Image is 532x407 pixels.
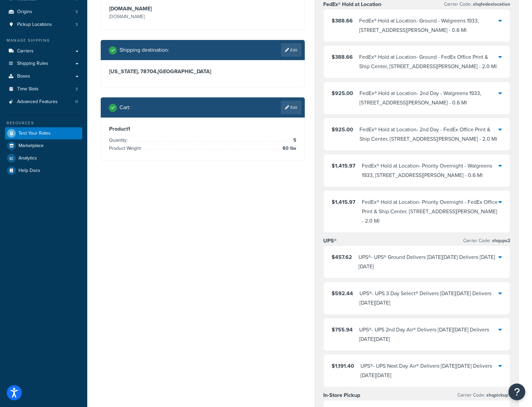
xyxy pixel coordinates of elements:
[76,9,78,15] span: 5
[281,144,296,152] span: 60 lbs
[332,289,353,297] span: $592.44
[509,383,525,400] button: Open Resource Center
[5,83,82,95] a: Time Slots3
[359,16,499,35] div: FedEx® Hold at Location - Ground - Walgreens 1933, [STREET_ADDRESS][PERSON_NAME] - 0.6 MI
[76,22,78,28] span: 3
[5,96,82,108] li: Advanced Features
[359,89,499,107] div: FedEx® Hold at Location - 2nd Day - Walgreens 1933, [STREET_ADDRESS][PERSON_NAME] - 0.6 MI
[17,22,52,28] span: Pickup Locations
[5,120,82,126] div: Resources
[332,17,353,25] span: $388.66
[17,99,58,105] span: Advanced Features
[18,168,40,174] span: Help Docs
[359,325,499,344] div: UPS® - UPS 2nd Day Air® Delivers [DATE][DATE] Delivers [DATE][DATE]
[332,326,353,333] span: $755.94
[109,145,143,152] span: Product Weight:
[5,18,82,31] li: Pickup Locations
[109,137,129,144] span: Quantity:
[360,361,499,380] div: UPS® - UPS Next Day Air® Delivers [DATE][DATE] Delivers [DATE][DATE]
[5,70,82,83] a: Boxes
[485,392,510,399] span: shqpickup1
[472,1,510,8] span: shqfedexlocation
[292,136,296,144] span: 5
[332,253,352,261] span: $457.62
[17,48,34,54] span: Carriers
[463,236,510,245] p: Carrier Code:
[119,47,169,53] h2: Shipping destination :
[76,86,78,92] span: 3
[109,126,296,132] h3: Product 1
[5,38,82,43] div: Manage Shipping
[109,5,201,12] h3: [DOMAIN_NAME]
[332,162,355,170] span: $1,415.97
[18,155,37,161] span: Analytics
[5,57,82,70] a: Shipping Rules
[332,89,353,97] span: $925.00
[109,68,296,75] h3: [US_STATE], 78704 , [GEOGRAPHIC_DATA]
[359,125,499,144] div: FedEx® Hold at Location - 2nd Day - FedEx Office Print & Ship Center, [STREET_ADDRESS][PERSON_NAM...
[5,165,82,177] a: Help Docs
[5,83,82,95] li: Time Slots
[5,6,82,18] li: Origins
[75,99,78,105] span: 11
[5,127,82,139] a: Test Your Rates
[332,126,353,133] span: $925.00
[457,391,510,400] p: Carrier Code:
[359,52,499,71] div: FedEx® Hold at Location - Ground - FedEx Office Print & Ship Center, [STREET_ADDRESS][PERSON_NAME...
[359,289,499,308] div: UPS® - UPS 3 Day Select® Delivers [DATE][DATE] Delivers [DATE][DATE]
[17,9,32,15] span: Origins
[17,86,39,92] span: Time Slots
[5,152,82,164] a: Analytics
[281,101,301,114] a: Edit
[323,1,381,8] h3: FedEx® Hold at Location
[17,74,30,79] span: Boxes
[323,237,337,244] h3: UPS®
[109,12,201,21] p: [DOMAIN_NAME]
[5,140,82,152] a: Marketplace
[5,6,82,18] a: Origins5
[362,161,499,180] div: FedEx® Hold at Location - Priority Overnight - Walgreens 1933, [STREET_ADDRESS][PERSON_NAME] - 0....
[17,61,48,66] span: Shipping Rules
[332,53,353,61] span: $388.66
[119,104,131,110] h2: Cart :
[5,18,82,31] a: Pickup Locations3
[323,392,360,399] h3: In-Store Pickup
[5,96,82,108] a: Advanced Features11
[491,237,510,244] span: shqups2
[281,43,301,57] a: Edit
[18,143,44,149] span: Marketplace
[362,197,499,226] div: FedEx® Hold at Location - Priority Overnight - FedEx Office Print & Ship Center, [STREET_ADDRESS]...
[358,253,499,271] div: UPS® - UPS® Ground Delivers [DATE][DATE] Delivers [DATE][DATE]
[5,45,82,57] a: Carriers
[332,198,355,206] span: $1,415.97
[18,131,51,136] span: Test Your Rates
[332,362,354,370] span: $1,191.40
